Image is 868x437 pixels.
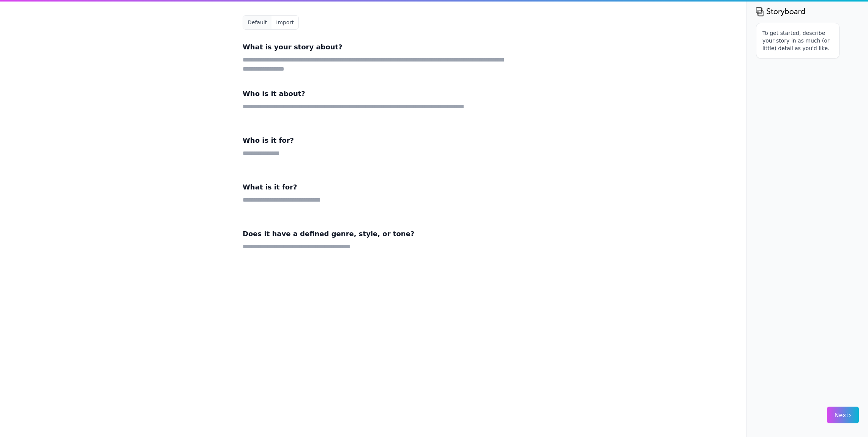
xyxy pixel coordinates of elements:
[243,42,504,52] h3: What is your story about?
[271,16,298,29] button: Import
[243,88,504,99] h3: Who is it about?
[827,407,859,423] button: Next›
[243,182,504,192] h3: What is it for?
[762,29,833,52] p: To get started, describe your story in as much (or little) detail as you'd like.
[835,412,851,419] span: Next
[849,411,851,419] span: ›
[756,6,805,17] img: storyboard
[243,229,504,239] h3: Does it have a defined genre, style, or tone?
[243,135,504,146] h3: Who is it for?
[243,16,271,29] button: Default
